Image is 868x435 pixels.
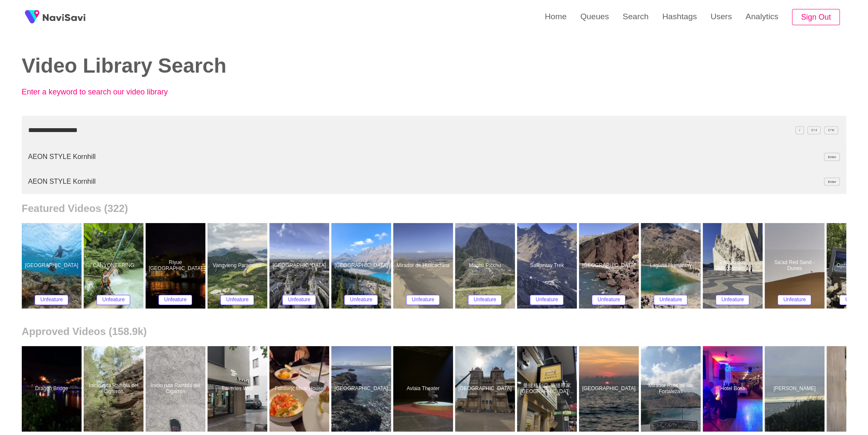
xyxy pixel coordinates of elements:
span: C^K [824,126,838,134]
img: fireSpot [43,13,85,21]
a: [GEOGRAPHIC_DATA]Catedral de San Pablo de LondresUnfeature [269,223,331,309]
li: AEON STYLE Kornhill [22,144,846,169]
img: fireSpot [21,6,43,28]
button: Unfeature [282,295,316,305]
a: Laguna HumantayLaguna HumantayUnfeature [641,223,703,309]
a: Riyue [GEOGRAPHIC_DATA]Riyue Shuangta Cultural ParkUnfeature [146,223,208,309]
span: Enter [824,153,840,161]
a: [GEOGRAPHIC_DATA]Capayawan Beach [579,346,641,432]
button: Unfeature [344,295,378,305]
h2: Video Library Search [22,55,421,77]
button: Unfeature [35,295,68,305]
a: [PERSON_NAME]Haven Huizen [765,346,827,432]
a: Sa'ad Red Sand - DunesSa'ad Red Sand - DunesUnfeature [765,223,827,309]
button: Unfeature [716,295,749,305]
a: Inicio ruta Rambla del CigarrónInicio ruta Rambla del Cigarrón [84,346,146,432]
li: AEON STYLE Kornhill [22,169,846,194]
a: Avlaia TheaterAvlaia Theater [393,346,455,432]
h2: Featured Videos (322) [22,203,846,215]
button: Unfeature [592,295,625,305]
a: Padrão dos DescobrimentosPadrão dos DescobrimentosUnfeature [703,223,765,309]
a: Mirador Ruta de las FortalezasMirador Ruta de las Fortalezas [641,346,703,432]
button: Unfeature [220,295,254,305]
a: [GEOGRAPHIC_DATA]Panagsama BeachUnfeature [22,223,84,309]
span: / [795,126,804,134]
a: Salkantay TrekSalkantay TrekUnfeature [517,223,579,309]
button: Unfeature [96,295,130,305]
a: [GEOGRAPHIC_DATA]Playa de Illetes [331,346,393,432]
span: C^J [807,126,821,134]
a: [GEOGRAPHIC_DATA]Mysore Palace [455,346,517,432]
button: Unfeature [654,295,687,305]
a: Γαϊτάνης Meat HouseΓαϊτάνης Meat House [269,346,331,432]
a: Dragon BridgeDragon Bridge [22,346,84,432]
button: Unfeature [468,295,502,305]
a: Machu PicchuMachu PicchuUnfeature [455,223,517,309]
h2: Approved Videos (158.9k) [22,326,846,338]
a: [GEOGRAPHIC_DATA]Red BeachUnfeature [579,223,641,309]
a: 曼撻格利亞 葡撻專家 [GEOGRAPHIC_DATA] [GEOGRAPHIC_DATA]曼撻格利亞 葡撻專家 Manteigaria Macau [517,346,579,432]
a: Hotel BossHotel Boss [703,346,765,432]
button: Sign Out [792,9,840,26]
a: Vangvieng ParamotorVangvieng ParamotorUnfeature [208,223,269,309]
a: Inicio ruta Rambla del CigarrónInicio ruta Rambla del Cigarrón [146,346,208,432]
a: [GEOGRAPHIC_DATA]Peyto LakeUnfeature [331,223,393,309]
button: Unfeature [777,295,811,305]
button: Unfeature [158,295,192,305]
span: Enter [824,178,840,186]
a: Mirador de HuacachinaMirador de HuacachinaUnfeature [393,223,455,309]
a: CANYONEERINGCANYONEERINGUnfeature [84,223,146,309]
button: Unfeature [530,295,564,305]
p: Enter a keyword to search our video library [22,88,210,97]
button: Unfeature [406,295,440,305]
a: Bakeries WolfBakeries Wolf [208,346,269,432]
